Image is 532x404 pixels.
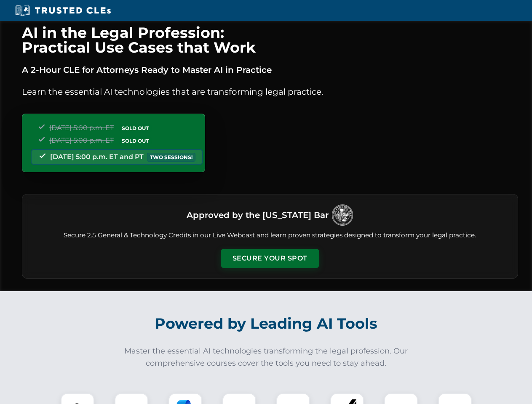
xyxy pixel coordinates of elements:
img: Trusted CLEs [13,4,113,17]
span: SOLD OUT [119,124,152,133]
h3: Approved by the [US_STATE] Bar [187,207,329,223]
span: [DATE] 5:00 p.m. ET [49,136,114,144]
p: Master the essential AI technologies transforming the legal profession. Our comprehensive courses... [119,345,414,369]
button: Secure Your Spot [221,249,319,268]
p: A 2-Hour CLE for Attorneys Ready to Master AI in Practice [22,63,518,77]
h1: AI in the Legal Profession: Practical Use Cases that Work [22,25,518,55]
img: Logo [332,205,353,226]
h2: Powered by Leading AI Tools [33,309,500,338]
span: [DATE] 5:00 p.m. ET [49,124,114,132]
p: Secure 2.5 General & Technology Credits in our Live Webcast and learn proven strategies designed ... [32,231,508,240]
span: SOLD OUT [119,136,152,145]
p: Learn the essential AI technologies that are transforming legal practice. [22,85,518,98]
